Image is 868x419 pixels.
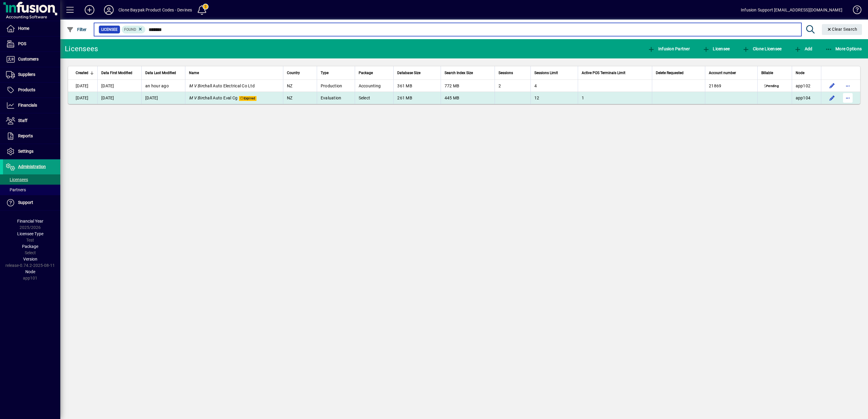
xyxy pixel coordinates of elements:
[796,70,817,76] div: Node
[283,80,317,92] td: NZ
[498,70,527,76] div: Sessions
[495,80,530,92] td: 2
[848,1,860,21] a: Knowledge Base
[822,24,862,35] button: Clear
[80,5,99,15] button: Add
[445,70,491,76] div: Search Index Size
[99,5,118,15] button: Profile
[189,83,255,88] span: chall Auto Electrical Co Ltd
[97,92,141,104] td: [DATE]
[3,67,60,82] a: Suppliers
[124,27,136,32] span: Found
[827,81,837,91] button: Edit
[709,70,736,76] span: Account number
[445,70,473,76] span: Search Index Size
[3,144,60,159] a: Settings
[646,43,691,54] button: Infusion Partner
[18,87,35,92] span: Products
[76,70,88,76] span: Created
[18,200,33,205] span: Support
[441,92,495,104] td: 445 MB
[194,83,197,88] em: V
[67,27,87,32] span: Filter
[3,185,60,195] a: Partners
[97,80,141,92] td: [DATE]
[3,129,60,144] a: Reports
[18,103,37,108] span: Financials
[582,70,625,76] span: Active POS Terminals Limit
[141,80,185,92] td: an hour ago
[705,80,757,92] td: 21869
[3,113,60,128] a: Staff
[793,43,814,54] button: Add
[317,92,355,104] td: Evaluation
[498,70,513,76] span: Sessions
[189,70,279,76] div: Name
[3,174,60,185] a: Licensees
[656,70,701,76] div: Delete Requested
[397,70,437,76] div: Database Size
[101,70,138,76] div: Data First Modified
[393,92,441,104] td: 261 MB
[197,83,203,88] em: Bir
[3,195,60,210] a: Support
[17,219,43,224] span: Financial Year
[18,133,33,138] span: Reports
[22,244,38,249] span: Package
[796,83,811,88] span: app102.prod.infusionbusinesssoftware.com
[703,46,730,51] span: Licensee
[194,95,197,100] em: V
[741,43,783,54] button: Clone Licensee
[18,26,29,31] span: Home
[742,46,782,51] span: Clone Licensee
[287,70,300,76] span: Country
[189,95,193,100] em: M
[18,149,33,154] span: Settings
[701,43,731,54] button: Licensee
[145,70,176,76] span: Data Last Modified
[18,118,27,123] span: Staff
[321,70,351,76] div: Type
[283,92,317,104] td: NZ
[76,70,94,76] div: Created
[3,21,60,36] a: Home
[3,36,60,52] a: POS
[355,92,394,104] td: Select
[578,92,652,104] td: 1
[741,5,842,15] div: Infusion Support [EMAIL_ADDRESS][DOMAIN_NAME]
[825,46,862,51] span: More Options
[18,41,26,46] span: POS
[321,70,329,76] span: Type
[761,70,788,76] div: Billable
[648,46,690,51] span: Infusion Partner
[3,98,60,113] a: Financials
[68,80,97,92] td: [DATE]
[530,80,578,92] td: 4
[843,81,853,91] button: More options
[3,83,60,98] a: Products
[65,44,98,54] div: Licensees
[6,177,28,182] span: Licensees
[18,164,46,169] span: Administration
[25,269,35,274] span: Node
[101,27,118,33] span: Licensee
[441,80,495,92] td: 772 MB
[359,70,390,76] div: Package
[656,70,684,76] span: Delete Requested
[827,93,837,103] button: Edit
[3,52,60,67] a: Customers
[189,83,193,88] em: M
[534,70,574,76] div: Sessions Limit
[18,57,39,61] span: Customers
[239,96,256,101] span: Expired
[122,26,146,33] mat-chip: Found Status: Found
[226,95,228,100] em: v
[794,46,812,51] span: Add
[824,43,863,54] button: More Options
[355,80,394,92] td: Accounting
[6,187,26,192] span: Partners
[796,95,811,100] span: app104.prod.infusionbusinesssoftware.com
[145,70,181,76] div: Data Last Modified
[827,27,857,32] span: Clear Search
[843,93,853,103] button: More options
